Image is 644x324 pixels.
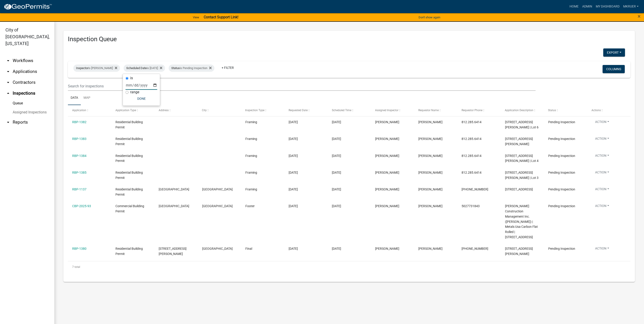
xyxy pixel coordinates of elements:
span: Mike Kruer [375,204,399,208]
span: Requested Date [289,109,308,112]
a: CBP-2025-93 [72,204,91,208]
span: 502-664-3905 [462,247,488,250]
span: JEFFERSONVILLE [202,187,233,191]
span: 09/15/2025 [289,154,298,158]
datatable-header-cell: Assigned Inspector [371,105,414,116]
span: Application Type [115,109,136,112]
span: 1712 NOLE DRIVE [159,187,189,191]
datatable-header-cell: Application [68,105,111,116]
span: Scheduled Time [332,109,351,112]
span: × [638,13,641,19]
span: 502-905-7793 [462,187,488,191]
span: Requestor Name [418,109,439,112]
span: Mike Kruer [418,171,443,174]
span: Mike Kruer [418,137,443,141]
button: Action [591,246,613,253]
span: Mike Kruer [418,187,443,191]
div: is [PERSON_NAME] [73,65,120,72]
span: 09/15/2025 [289,137,298,141]
datatable-header-cell: Requested Date [284,105,328,116]
button: Action [591,170,613,177]
span: Scheduled Date [126,66,147,70]
span: Residential Building Permit [115,247,143,256]
span: Pending Inspection [548,247,575,250]
span: 812.285.6414 [462,137,481,141]
span: Framing [245,187,257,191]
span: Final [245,247,252,250]
span: 09/15/2025 [289,120,298,124]
span: 1712 Nole Drive | Lot 617 [505,187,533,191]
a: RBP-1382 [72,120,86,124]
button: Action [591,153,613,160]
span: Mike Kruer [375,120,399,124]
button: Action [591,120,613,126]
span: 2756 ABBY WOODS DRIVE [159,247,187,256]
span: Framing [245,171,257,174]
datatable-header-cell: Requestor Phone [457,105,500,116]
i: arrow_drop_down [5,80,11,85]
span: Pending Inspection [548,120,575,124]
a: RBP-1380 [72,247,86,250]
button: Columns [603,65,625,73]
div: [DATE] [332,170,366,175]
span: Pending Inspection [548,171,575,174]
span: Address [159,109,169,112]
a: My Dashboard [594,2,621,11]
span: Status [171,66,180,70]
a: + Filter [218,64,237,72]
datatable-header-cell: City [198,105,241,116]
a: mkruer [621,2,640,11]
datatable-header-cell: Address [154,105,198,116]
strong: Contact Support Link! [204,15,238,19]
button: Action [591,187,613,193]
a: View [191,14,201,21]
a: RBP-1137 [72,187,86,191]
span: Footer [245,204,255,208]
datatable-header-cell: Application Type [111,105,154,116]
span: Application Description [505,109,534,112]
div: [DATE] [332,204,366,209]
span: Residential Building Permit [115,120,143,129]
span: Mike Kruer [418,154,443,158]
a: RBP-1385 [72,171,86,174]
div: 7 total [68,261,630,273]
label: is [130,76,133,80]
span: 1616 Scott St Jeffersonville IN 47130 | Lot 4 [505,154,539,163]
span: Pending Inspection [548,204,575,208]
a: Admin [580,2,594,11]
span: Framing [245,154,257,158]
div: [DATE] [332,136,366,142]
span: Mike Kruer [375,154,399,158]
span: Assigned Inspector [375,109,398,112]
span: Residential Building Permit [115,187,143,196]
input: Search for inspections [68,82,536,91]
button: Export [603,48,625,57]
label: range [130,90,139,94]
a: RBP-1384 [72,154,86,158]
span: Status [548,109,556,112]
a: Map [81,91,93,105]
datatable-header-cell: Requestor Name [414,105,457,116]
a: Data [68,91,81,105]
span: Mike Kruer [375,247,399,250]
span: Mike Kruer [375,137,399,141]
i: arrow_drop_down [5,58,11,63]
span: 09/18/2025 [289,204,298,208]
span: Residential Building Permit [115,154,143,163]
span: 2756 Abby Woods Drive | Lot 27 [505,247,533,256]
span: Pending Inspection [548,187,575,191]
datatable-header-cell: Status [544,105,587,116]
datatable-header-cell: Scheduled Time [328,105,371,116]
div: [DATE] [332,187,366,192]
span: Residential Building Permit [115,171,143,180]
a: RBP-1383 [72,137,86,141]
i: arrow_drop_down [5,69,11,74]
span: Mike Kruer [375,187,399,191]
span: 702 PORT ROAD [159,204,189,208]
span: Pending Inspection [548,137,575,141]
span: 1612 Scott St Lot 6 | Lot 6 [505,120,539,129]
span: Framing [245,137,257,141]
span: 5027731843 [462,204,480,208]
span: Mark Bedair [418,120,443,124]
span: Framing [245,120,257,124]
